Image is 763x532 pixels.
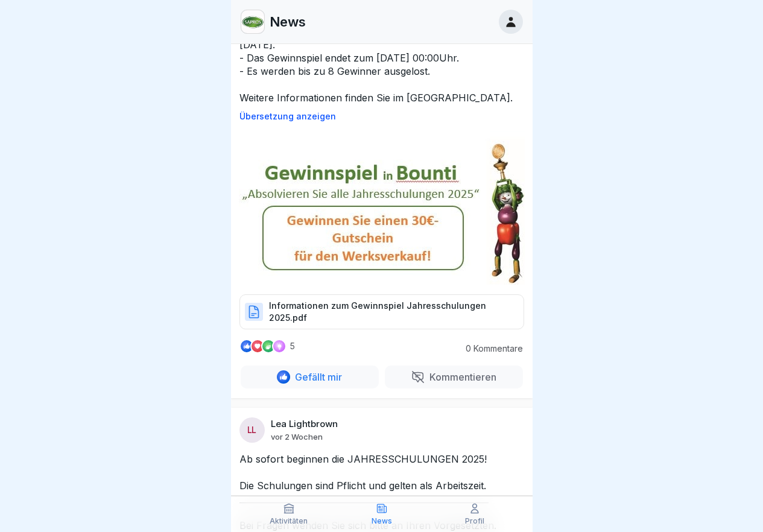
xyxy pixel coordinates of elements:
p: News [270,14,306,30]
p: 0 Kommentare [457,344,523,353]
p: Kommentieren [425,371,496,383]
img: kf7i1i887rzam0di2wc6oekd.png [241,10,264,33]
p: 5 [290,341,295,351]
p: vor 2 Wochen [271,432,323,442]
p: Informationen zum Gewinnspiel Jahresschulungen 2025.pdf [269,300,511,324]
p: Übersetzung anzeigen [239,112,524,121]
img: Post Image [239,131,525,285]
p: Profil [465,517,484,525]
p: Aktivitäten [270,517,308,525]
p: News [372,517,392,525]
a: Informationen zum Gewinnspiel Jahresschulungen 2025.pdf [239,311,524,323]
p: Ab sofort beginnen die JAHRESSCHULUNGEN 2025! Die Schulungen sind Pflicht und gelten als Arbeitsz... [239,452,524,532]
p: Gefällt mir [290,371,342,383]
div: LL [239,417,265,443]
p: Lea Lightbrown [271,419,338,429]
